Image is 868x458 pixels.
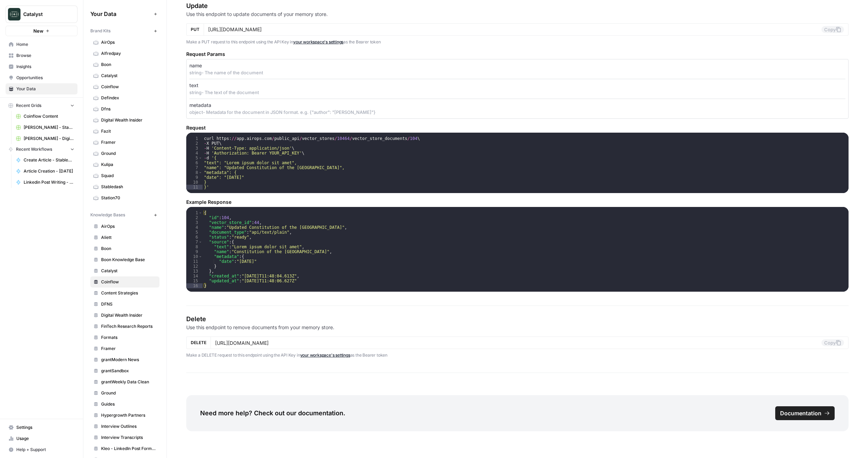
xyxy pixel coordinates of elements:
[186,259,203,264] div: 11
[8,8,21,20] img: Catalyst Logo
[101,223,156,230] span: AirOps
[101,412,156,418] span: Hypergrowth Partners
[90,137,159,148] a: Framer
[101,345,156,352] span: Framer
[101,234,156,241] span: Aliett
[6,144,77,155] button: Recent Workflows
[198,210,202,215] span: Toggle code folding, rows 1 through 16
[90,276,159,288] a: Coinflow
[24,113,74,119] span: Coinflow Content
[198,170,202,175] span: Toggle code folding, rows 8 through 10
[90,59,159,70] a: Boon
[186,395,849,431] div: Need more help? Check out our documentation.
[186,324,849,331] p: Use this endpoint to remove documents from your memory store.
[101,84,156,90] span: Coinflow
[24,168,74,174] span: Article Creation - [DATE]
[186,175,203,180] div: 9
[90,28,110,34] span: Brand Kits
[90,192,159,203] a: Station70
[16,86,74,92] span: Your Data
[6,39,77,50] a: Home
[186,199,849,206] h5: Example Response
[90,10,151,18] span: Your Data
[101,139,156,145] span: Framer
[90,288,159,299] a: Content Strategies
[6,433,77,444] a: Usage
[6,83,77,94] a: Your Data
[6,444,77,455] button: Help + Support
[189,69,845,76] p: string - The name of the document
[780,409,821,417] span: Documentation
[101,268,156,274] span: Catalyst
[6,61,77,72] a: Insights
[101,184,156,190] span: Stabledash
[90,48,159,59] a: Alfredpay
[101,368,156,374] span: grantSandbox
[101,290,156,296] span: Content Strategies
[101,334,156,341] span: Formats
[13,122,77,133] a: [PERSON_NAME] - StableDash
[90,92,159,103] a: Defindex
[101,379,156,385] span: grantWeekly Data Clean
[16,435,74,442] span: Usage
[186,225,203,230] div: 4
[16,52,74,59] span: Browse
[6,6,77,23] button: Workspace: Catalyst
[101,390,156,396] span: Ground
[90,265,159,276] a: Catalyst
[90,212,125,218] span: Knowledge Bases
[186,146,203,151] div: 3
[186,220,203,225] div: 3
[16,64,74,70] span: Insights
[186,170,203,175] div: 8
[90,321,159,332] a: FinTech Research Reports
[24,179,74,185] span: Linkedin Post Writing - [DATE]
[186,269,203,274] div: 13
[189,89,845,96] p: string - The text of the document
[186,249,203,254] div: 9
[186,274,203,278] div: 14
[101,150,156,157] span: Ground
[13,111,77,122] a: Coinflow Content
[775,406,835,420] a: Documentation
[101,301,156,307] span: DFNS
[189,109,845,116] p: object - Metadata for the document in JSON format. e.g. {"author": "[PERSON_NAME]"}
[186,141,203,146] div: 2
[101,128,156,134] span: Fazit
[189,62,202,69] p: name
[24,135,74,142] span: [PERSON_NAME] - Digital Wealth Insider
[90,232,159,243] a: Aliett
[13,133,77,144] a: [PERSON_NAME] - Digital Wealth Insider
[186,283,203,288] div: 16
[101,173,156,179] span: Squad
[90,376,159,388] a: grantWeekly Data Clean
[90,70,159,81] a: Catalyst
[90,432,159,443] a: Interview Transcripts
[101,195,156,201] span: Station70
[33,27,43,34] span: New
[101,95,156,101] span: Defindex
[101,257,156,263] span: Boon Knowledge Base
[90,388,159,399] a: Ground
[90,243,159,254] a: Boon
[16,102,41,109] span: Recent Grids
[186,1,849,11] h4: Update
[101,245,156,252] span: Boon
[821,26,844,33] button: Copy
[16,447,74,453] span: Help + Support
[24,124,74,131] span: [PERSON_NAME] - StableDash
[90,37,159,48] a: AirOps
[90,365,159,376] a: grantSandbox
[90,332,159,343] a: Formats
[101,357,156,363] span: grantModern News
[186,185,203,190] div: 11
[186,235,203,240] div: 6
[101,423,156,430] span: Interview Outlines
[6,26,77,36] button: New
[90,410,159,421] a: Hypergrowth Partners
[300,352,350,358] a: your workspace's settings
[186,215,203,220] div: 2
[186,160,203,165] div: 6
[198,254,202,259] span: Toggle code folding, rows 10 through 12
[293,39,343,44] a: your workspace's settings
